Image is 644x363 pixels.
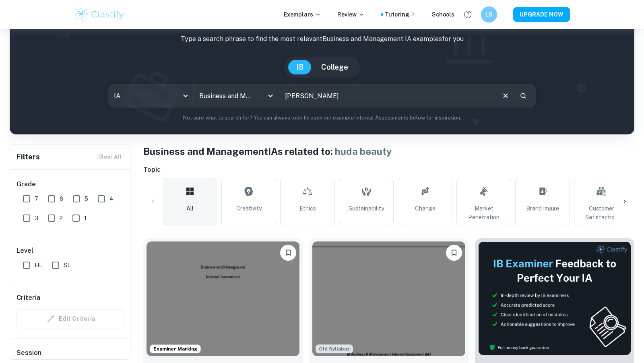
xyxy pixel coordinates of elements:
[186,204,194,213] span: All
[265,90,276,101] button: Open
[17,151,40,163] h6: Filters
[16,34,628,44] p: Type a search phrase to find the most relevant Business and Management IA examples for you
[516,89,530,103] button: Search
[64,261,70,270] span: SL
[498,88,513,103] button: Clear
[415,204,436,213] span: Change
[478,241,631,355] img: Thumbnail
[35,214,38,223] span: 3
[337,10,365,19] p: Review
[335,146,392,157] span: huda beauty
[60,214,63,223] span: 2
[288,60,312,74] button: IB
[316,344,353,353] div: Starting from the May 2024 session, the Business IA requirements have changed. It's OK to refer t...
[284,10,321,19] p: Exemplars
[147,241,299,356] img: Business and Management IA example thumbnail: How does Adidas' adoption of CSR practic
[280,245,296,261] button: Bookmark
[109,194,114,203] span: 4
[74,6,125,23] img: Clastify logo
[60,194,63,203] span: 6
[312,241,465,356] img: Business and Management IA example thumbnail: Should al Qadra take over Al Safa unifor
[316,344,353,353] span: Old Syllabus
[17,309,124,328] div: Criteria filters are unavailable when searching by topic
[432,10,454,19] a: Schools
[299,204,316,213] span: Ethics
[35,194,38,203] span: 7
[385,10,416,19] a: Tutoring
[85,194,88,203] span: 5
[578,204,625,222] span: Customer Satisfaction
[143,144,634,159] h1: Business and Management IAs related to:
[461,8,475,21] button: Help and Feedback
[485,10,494,19] h6: LS
[236,204,262,213] span: Creativity
[460,204,508,222] span: Market Penetration
[349,204,384,213] span: Sustainability
[526,204,559,213] span: Brand Image
[279,85,495,107] input: E.g. tech company expansion, marketing strategies, motivation theories...
[17,246,124,256] h6: Level
[16,114,628,122] p: Not sure what to search for? You can always look through our example Internal Assessments below f...
[150,345,200,353] span: Examiner Marking
[481,6,497,23] button: LS
[17,293,40,303] h6: Criteria
[513,7,570,22] button: UPGRADE NOW
[84,214,87,223] span: 1
[108,85,193,107] div: IA
[446,245,462,261] button: Bookmark
[35,261,42,270] span: HL
[143,165,634,175] h6: Topic
[313,60,356,74] button: College
[17,179,124,189] h6: Grade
